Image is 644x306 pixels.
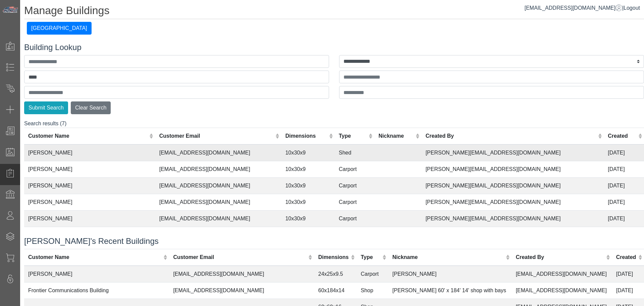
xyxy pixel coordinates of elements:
[616,253,637,261] div: Created
[155,227,281,244] td: [PERSON_NAME]
[357,266,388,282] td: Carport
[422,161,604,178] td: [PERSON_NAME][EMAIL_ADDRESS][DOMAIN_NAME]
[604,211,644,227] td: [DATE]
[24,43,644,52] h4: Building Lookup
[24,282,169,299] td: Frontier Communications Building
[335,144,375,161] td: Shed
[24,227,155,244] td: [PERSON_NAME] & [PERSON_NAME]
[318,253,349,261] div: Dimensions
[24,144,155,161] td: [PERSON_NAME]
[361,253,381,261] div: Type
[612,266,644,282] td: [DATE]
[422,144,604,161] td: [PERSON_NAME][EMAIL_ADDRESS][DOMAIN_NAME]
[339,132,367,140] div: Type
[422,194,604,211] td: [PERSON_NAME][EMAIL_ADDRESS][DOMAIN_NAME]
[335,194,375,211] td: Carport
[24,101,68,114] button: Submit Search
[27,25,92,31] a: [GEOGRAPHIC_DATA]
[24,178,155,194] td: [PERSON_NAME]
[155,161,281,178] td: [EMAIL_ADDRESS][DOMAIN_NAME]
[24,236,644,246] h4: [PERSON_NAME]'s Recent Buildings
[388,266,512,282] td: [PERSON_NAME]
[604,161,644,178] td: [DATE]
[169,282,314,299] td: [EMAIL_ADDRESS][DOMAIN_NAME]
[28,132,148,140] div: Customer Name
[155,178,281,194] td: [EMAIL_ADDRESS][DOMAIN_NAME]
[422,178,604,194] td: [PERSON_NAME][EMAIL_ADDRESS][DOMAIN_NAME]
[159,132,274,140] div: Customer Email
[155,144,281,161] td: [EMAIL_ADDRESS][DOMAIN_NAME]
[173,253,307,261] div: Customer Email
[155,194,281,211] td: [EMAIL_ADDRESS][DOMAIN_NAME]
[525,4,640,12] div: |
[24,161,155,178] td: [PERSON_NAME]
[624,5,640,11] span: Logout
[27,22,92,35] button: [GEOGRAPHIC_DATA]
[388,282,512,299] td: [PERSON_NAME] 60' x 184' 14' shop with bays
[281,161,335,178] td: 10x30x9
[512,282,612,299] td: [EMAIL_ADDRESS][DOMAIN_NAME]
[2,6,19,13] img: Metals Direct Inc Logo
[169,266,314,282] td: [EMAIL_ADDRESS][DOMAIN_NAME]
[608,132,636,140] div: Created
[314,282,357,299] td: 60x184x14
[379,132,414,140] div: Nickname
[335,211,375,227] td: Carport
[24,266,169,282] td: [PERSON_NAME]
[281,194,335,211] td: 10x30x9
[604,194,644,211] td: [DATE]
[285,132,327,140] div: Dimensions
[335,178,375,194] td: Carport
[28,253,162,261] div: Customer Name
[155,211,281,227] td: [EMAIL_ADDRESS][DOMAIN_NAME]
[612,282,644,299] td: [DATE]
[71,101,111,114] button: Clear Search
[281,227,335,244] td: 22x26x9
[422,211,604,227] td: [PERSON_NAME][EMAIL_ADDRESS][DOMAIN_NAME]
[314,266,357,282] td: 24x25x9.5
[281,211,335,227] td: 10x30x9
[516,253,605,261] div: Created By
[24,120,644,228] div: Search results (7)
[281,144,335,161] td: 10x30x9
[604,178,644,194] td: [DATE]
[335,227,375,244] td: Carport
[281,178,335,194] td: 10x30x9
[604,227,644,244] td: [DATE]
[24,211,155,227] td: [PERSON_NAME]
[422,227,604,244] td: [PERSON_NAME][EMAIL_ADDRESS][DOMAIN_NAME]
[357,282,388,299] td: Shop
[335,161,375,178] td: Carport
[525,5,622,11] a: [EMAIL_ADDRESS][DOMAIN_NAME]
[512,266,612,282] td: [EMAIL_ADDRESS][DOMAIN_NAME]
[392,253,504,261] div: Nickname
[24,4,644,19] h1: Manage Buildings
[24,194,155,211] td: [PERSON_NAME]
[426,132,596,140] div: Created By
[604,144,644,161] td: [DATE]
